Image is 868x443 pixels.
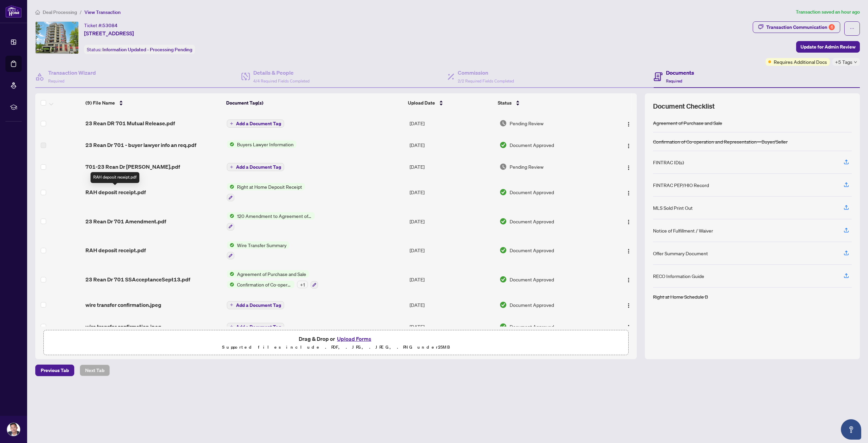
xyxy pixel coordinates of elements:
div: Ticket #: [84,21,118,29]
button: Add a Document Tag [227,322,284,331]
span: Add a Document Tag [236,165,281,169]
th: Document Tag(s) [223,93,405,112]
span: Buyers Lawyer Information [234,141,296,148]
img: Logo [626,248,631,254]
span: 4/4 Required Fields Completed [253,78,310,84]
button: Status IconAgreement of Purchase and SaleStatus IconConfirmation of Co-operation and Representati... [227,270,318,289]
span: 701-23 Rean Dr [PERSON_NAME].pdf [85,163,180,171]
div: Status: [84,45,195,54]
span: [STREET_ADDRESS] [84,29,134,37]
button: Previous Tab [35,365,74,376]
span: Add a Document Tag [236,121,281,126]
li: / [80,8,82,16]
span: Document Approved [510,141,554,149]
button: Logo [623,118,634,129]
h4: Documents [666,69,694,77]
span: Document Checklist [653,101,715,111]
img: Document Status [499,218,507,225]
img: Logo [626,190,631,196]
img: Document Status [499,188,507,196]
div: RAH deposit receipt.pdf [91,172,139,183]
span: Drag & Drop or [299,334,373,343]
img: Document Status [499,163,507,170]
td: [DATE] [407,265,497,294]
button: Status Icon120 Amendment to Agreement of Purchase and Sale [227,212,315,230]
span: Document Approved [510,218,554,225]
button: Logo [623,140,634,150]
span: Right at Home Deposit Receipt [234,183,305,190]
th: (9) File Name [83,93,224,112]
div: MLS Sold Print Out [653,204,693,211]
div: Notice of Fulfillment / Waiver [653,227,713,234]
img: Document Status [499,276,507,283]
button: Logo [623,299,634,310]
img: Logo [626,277,631,283]
span: 23 Rean Dr 701 - buyer lawyer info an req.pdf [85,141,196,149]
span: Requires Additional Docs [774,58,827,66]
span: Confirmation of Co-operation and Representation—Buyer/Seller [234,281,294,288]
button: Status IconWire Transfer Summary [227,241,289,260]
span: 23 Rean Dr 701 SSAcceptanceSept13.pdf [85,275,190,283]
td: [DATE] [407,316,497,337]
td: [DATE] [407,236,497,265]
img: Logo [626,165,631,170]
span: ellipsis [850,26,854,31]
button: Add a Document Tag [227,301,284,309]
span: Document Approved [510,276,554,283]
div: FINTRAC ID(s) [653,159,684,166]
span: Pending Review [510,163,544,170]
img: Document Status [499,119,507,127]
img: Status Icon [227,281,234,288]
button: Add a Document Tag [227,323,284,331]
span: down [854,60,857,64]
img: Status Icon [227,270,234,278]
button: Status IconRight at Home Deposit Receipt [227,183,305,201]
span: 53084 [102,22,118,29]
img: Status Icon [227,212,234,220]
span: Add a Document Tag [236,303,281,308]
img: Document Status [499,323,507,330]
td: [DATE] [407,134,497,156]
span: plus [230,325,233,328]
td: [DATE] [407,156,497,178]
button: Upload Forms [335,334,373,343]
span: Deal Processing [43,9,77,15]
button: Logo [623,187,634,198]
span: Required [48,78,64,84]
span: Document Approved [510,246,554,254]
img: Status Icon [227,141,234,148]
span: Document Approved [510,323,554,330]
div: Agreement of Purchase and Sale [653,119,722,127]
img: Logo [626,122,631,127]
span: wire transfer confirmation.jpeg [85,322,161,331]
button: Logo [623,245,634,256]
article: Transaction saved an hour ago [796,8,860,16]
button: Logo [623,161,634,172]
span: Update for Admin Review [801,41,855,52]
button: Logo [623,274,634,285]
span: (9) File Name [85,99,115,107]
span: Information Updated - Processing Pending [102,47,192,53]
h4: Details & People [253,69,310,77]
span: Drag & Drop orUpload FormsSupported files include .PDF, .JPG, .JPEG, .PNG under25MB [44,330,628,355]
td: [DATE] [407,178,497,207]
button: Status IconBuyers Lawyer Information [227,141,296,148]
span: +5 Tags [835,58,852,66]
span: Previous Tab [41,365,69,376]
img: logo [5,5,22,18]
img: Document Status [499,301,507,309]
img: Document Status [499,141,507,149]
td: [DATE] [407,112,497,134]
img: Logo [626,219,631,225]
button: Update for Admin Review [796,41,860,53]
p: Supported files include .PDF, .JPG, .JPEG, .PNG under 25 MB [48,343,624,351]
div: Transaction Communication [766,22,835,33]
span: plus [230,303,233,307]
span: 23 Rean Dr 701 Amendment.pdf [85,217,166,225]
img: Status Icon [227,183,234,190]
button: Next Tab [80,365,110,376]
span: wire transfer confirmation.jpeg [85,301,161,309]
button: Logo [623,321,634,332]
span: Document Approved [510,188,554,196]
img: Logo [626,325,631,330]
